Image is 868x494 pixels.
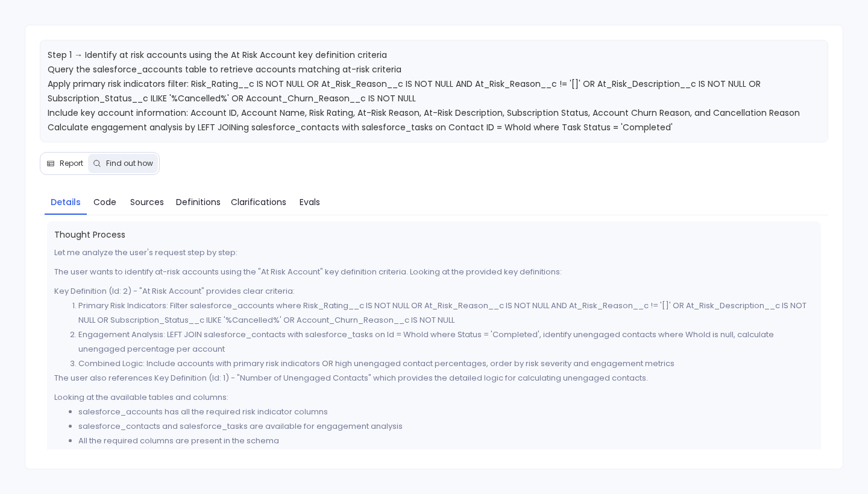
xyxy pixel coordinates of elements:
[54,448,814,463] p: The user's request is very detailed and matches exactly with the key definitions provided. There ...
[48,49,800,177] span: Step 1 → Identify at risk accounts using the At Risk Account key definition criteria Query the sa...
[78,299,814,328] li: Primary Risk Indicators: Filter salesforce_accounts where Risk_Rating__c IS NOT NULL OR At_Risk_R...
[54,371,814,385] p: The user also references Key Definition (Id: 1) - "Number of Unengaged Contacts" which provides t...
[54,265,814,279] p: The user wants to identify at-risk accounts using the "At Risk Account" key definition criteria. ...
[176,195,221,209] span: Definitions
[130,195,164,209] span: Sources
[78,405,814,419] li: salesforce_accounts has all the required risk indicator columns
[78,419,814,434] li: salesforce_contacts and salesforce_tasks are available for engagement analysis
[88,154,158,173] button: Find out how
[231,195,286,209] span: Clarifications
[54,390,814,405] p: Looking at the available tables and columns:
[78,356,814,371] li: Combined Logic: Include accounts with primary risk indicators OR high unengaged contact percentag...
[78,328,814,356] li: Engagement Analysis: LEFT JOIN salesforce_contacts with salesforce_tasks on Id = WhoId where Stat...
[106,159,153,168] span: Find out how
[54,284,814,299] p: Key Definition (Id: 2) - "At Risk Account" provides clear criteria:
[93,195,116,209] span: Code
[54,245,814,260] p: Let me analyze the user's request step by step:
[300,195,320,209] span: Evals
[78,434,814,448] li: All the required columns are present in the schema
[60,159,83,168] span: Report
[42,154,88,173] button: Report
[54,229,814,241] span: Thought Process
[51,195,81,209] span: Details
